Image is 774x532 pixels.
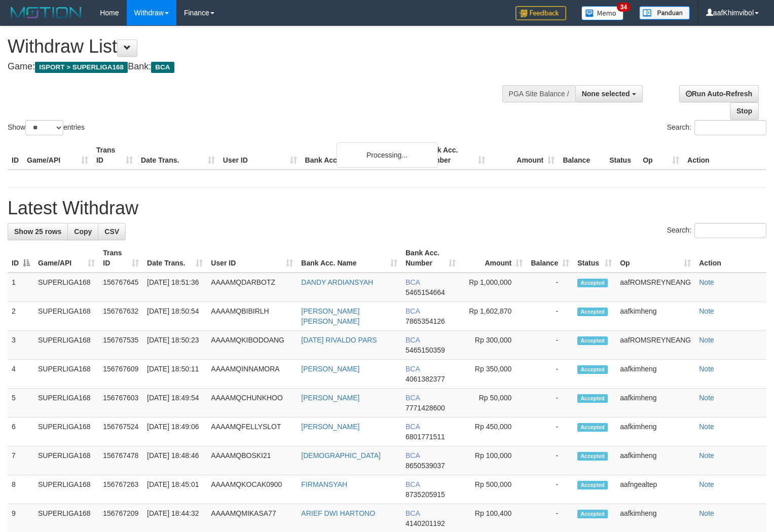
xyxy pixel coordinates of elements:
th: Amount: activate to sort column ascending [460,244,527,273]
td: Rp 1,000,000 [460,273,527,302]
td: 156767535 [99,331,143,360]
a: Show 25 rows [8,223,68,240]
th: Trans ID: activate to sort column ascending [99,244,143,273]
a: Note [699,336,714,344]
a: Note [699,423,714,431]
label: Search: [667,223,766,238]
a: Note [699,278,714,286]
th: Game/API [23,141,92,170]
td: 156767632 [99,302,143,331]
span: Copy 8650539037 to clipboard [406,462,445,470]
td: [DATE] 18:45:01 [143,475,207,504]
td: 4 [8,360,34,389]
h1: Withdraw List [8,36,506,57]
span: BCA [406,451,420,460]
span: ISPORT > SUPERLIGA168 [35,62,128,73]
td: - [527,360,573,389]
td: SUPERLIGA168 [34,475,99,504]
td: 156767263 [99,475,143,504]
td: 7 [8,446,34,475]
span: CSV [104,227,119,236]
td: 6 [8,417,34,446]
td: [DATE] 18:48:46 [143,446,207,475]
td: 5 [8,389,34,417]
td: 156767603 [99,389,143,417]
span: BCA [406,365,420,373]
td: Rp 500,000 [460,475,527,504]
img: MOTION_logo.png [8,5,85,20]
a: [PERSON_NAME] [301,365,359,373]
a: DANDY ARDIANSYAH [301,278,373,286]
td: SUPERLIGA168 [34,417,99,446]
span: Accepted [577,452,608,461]
a: Note [699,480,714,488]
div: PGA Site Balance / [502,85,575,102]
th: Status: activate to sort column ascending [573,244,616,273]
img: Button%20Memo.svg [581,6,624,20]
td: - [527,302,573,331]
span: Copy 7771428600 to clipboard [406,404,445,412]
span: Copy 7865354126 to clipboard [406,317,445,325]
img: panduan.png [639,6,690,20]
th: Date Trans.: activate to sort column ascending [143,244,207,273]
td: - [527,273,573,302]
a: Note [699,394,714,402]
span: Copy 5465154664 to clipboard [406,288,445,296]
td: aafkimheng [616,360,695,389]
td: 156767478 [99,446,143,475]
th: Op: activate to sort column ascending [616,244,695,273]
td: AAAAMQBOSKI21 [207,446,297,475]
a: Note [699,365,714,373]
td: AAAAMQCHUNKHOO [207,389,297,417]
td: AAAAMQKIBODOANG [207,331,297,360]
a: Note [699,451,714,460]
td: AAAAMQINNAMORA [207,360,297,389]
td: - [527,331,573,360]
td: 1 [8,273,34,302]
a: Stop [730,102,759,120]
td: [DATE] 18:50:23 [143,331,207,360]
td: SUPERLIGA168 [34,446,99,475]
td: Rp 50,000 [460,389,527,417]
td: [DATE] 18:51:36 [143,273,207,302]
td: Rp 1,602,870 [460,302,527,331]
th: Date Trans. [137,141,219,170]
th: Bank Acc. Number [420,141,489,170]
td: - [527,446,573,475]
span: Accepted [577,423,608,432]
span: BCA [406,423,420,431]
td: AAAAMQBIBIRLH [207,302,297,331]
a: [DATE] RIVALDO PARS [301,336,377,344]
a: CSV [98,223,126,240]
td: - [527,389,573,417]
h1: Latest Withdraw [8,198,766,218]
a: ARIEF DWI HARTONO [301,509,375,517]
a: Copy [67,223,98,240]
a: [PERSON_NAME] [PERSON_NAME] [301,307,359,325]
span: None selected [582,90,630,98]
td: SUPERLIGA168 [34,302,99,331]
td: aafkimheng [616,389,695,417]
td: 156767645 [99,273,143,302]
th: Trans ID [92,141,137,170]
th: Amount [489,141,559,170]
th: Action [683,141,766,170]
td: aafngealtep [616,475,695,504]
td: aafkimheng [616,302,695,331]
td: Rp 450,000 [460,417,527,446]
select: Showentries [25,120,63,135]
td: Rp 350,000 [460,360,527,389]
th: Status [605,141,639,170]
td: 2 [8,302,34,331]
td: Rp 300,000 [460,331,527,360]
span: Accepted [577,481,608,489]
td: aafkimheng [616,446,695,475]
a: FIRMANSYAH [301,480,347,488]
th: Op [639,141,683,170]
span: BCA [406,336,420,344]
td: AAAAMQKOCAK0900 [207,475,297,504]
th: Bank Acc. Name [301,141,420,170]
th: ID [8,141,23,170]
td: SUPERLIGA168 [34,360,99,389]
span: BCA [406,307,420,315]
